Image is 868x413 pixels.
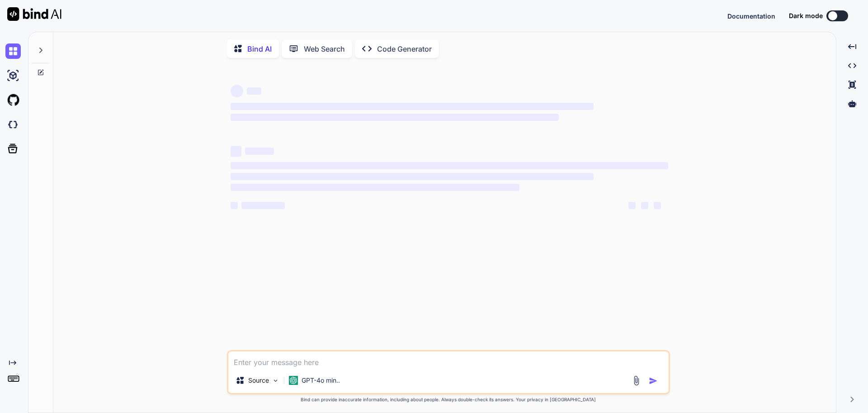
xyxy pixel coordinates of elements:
[231,184,519,191] span: ‌
[628,202,636,209] span: ‌
[289,376,298,385] img: GPT-4o mini
[727,12,775,20] span: Documentation
[231,173,594,180] span: ‌
[231,103,594,110] span: ‌
[231,202,238,209] span: ‌
[231,146,241,157] span: ‌
[5,43,21,59] img: chat
[789,11,823,20] span: Dark mode
[231,114,559,121] span: ‌
[5,68,21,83] img: ai-studio
[241,202,285,209] span: ‌
[248,376,269,385] p: Source
[5,92,21,108] img: githubLight
[247,43,272,54] p: Bind AI
[727,11,775,21] button: Documentation
[377,43,432,54] p: Code Generator
[649,376,658,385] img: icon
[231,162,668,169] span: ‌
[302,376,340,385] p: GPT-4o min..
[654,202,661,209] span: ‌
[7,7,61,21] img: Bind AI
[304,43,345,54] p: Web Search
[641,202,648,209] span: ‌
[245,148,274,155] span: ‌
[227,396,670,403] p: Bind can provide inaccurate information, including about people. Always double-check its answers....
[631,375,642,386] img: attachment
[231,85,243,97] span: ‌
[247,87,261,95] span: ‌
[5,117,21,132] img: darkCloudIdeIcon
[272,377,279,384] img: Pick Models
